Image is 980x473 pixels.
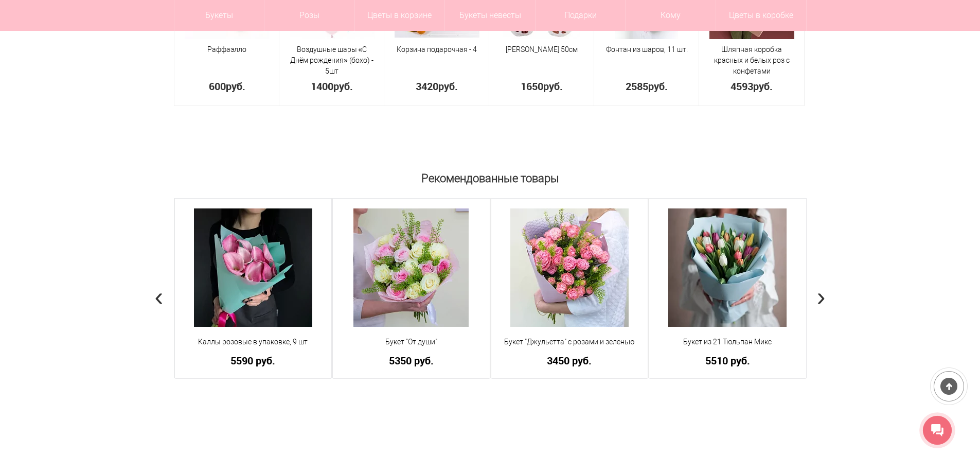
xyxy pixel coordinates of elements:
img: Букет из 21 Тюльпан Микс [668,208,787,327]
span: 600 [209,79,226,93]
a: Фонтан из шаров, 11 шт. [606,45,688,54]
a: Букет "От души" [340,337,483,347]
h2: Рекомендованные товары [174,167,807,185]
a: Каллы розовые в упаковке, 9 шт [182,337,325,347]
span: руб. [753,79,773,93]
span: 4593 [730,79,753,93]
span: 1400 [311,79,333,93]
img: Каллы розовые в упаковке, 9 шт [194,208,312,327]
a: Корзина подарочная - 4 [397,45,477,54]
span: руб. [648,79,668,93]
a: 5590 руб. [182,355,325,366]
a: Раффаэлло [207,45,246,54]
a: 3450 руб. [498,355,642,366]
img: Букет "Джульетта" с розами и зеленью [510,208,629,327]
span: 3420 [416,79,438,93]
a: Шляпная коробка красных и белых роз с конфетами [714,45,790,75]
a: Воздушные шары «С Днём рождения» (бохо) - 5шт [290,45,373,75]
span: руб. [226,79,245,93]
span: 2585 [626,79,648,93]
a: Букет "Джульетта" с розами и зеленью [498,337,642,347]
a: 5350 руб. [340,355,483,366]
span: 1650 [521,79,543,93]
span: Previous [155,282,164,311]
span: руб. [438,79,458,93]
span: Next [817,282,826,311]
span: руб. [333,79,353,93]
a: Букет из 21 Тюльпан Микс [656,337,799,347]
span: руб. [543,79,563,93]
a: 5510 руб. [656,355,799,366]
img: Букет "От души" [353,208,469,327]
a: [PERSON_NAME] 50см [506,45,578,54]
